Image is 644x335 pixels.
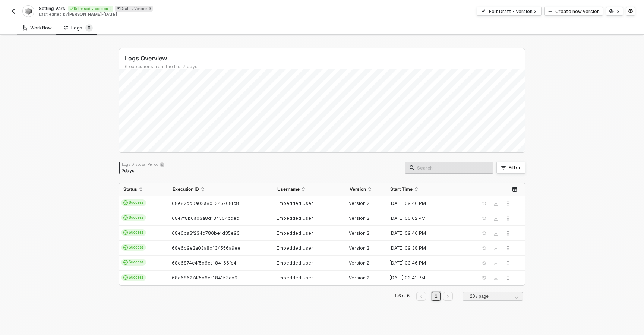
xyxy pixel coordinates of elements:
[442,292,454,301] li: Next Page
[386,245,467,251] div: [DATE] 09:38 PM
[349,245,369,251] span: Version 2
[172,245,240,251] span: 68e6d9e2a03a8d134556a9ee
[470,291,518,302] span: 20 / page
[123,245,128,250] span: icon-cards
[123,230,128,235] span: icon-cards
[512,187,517,192] span: icon-table
[121,199,146,206] span: Success
[123,186,137,192] span: Status
[121,229,146,236] span: Success
[277,275,313,281] span: Embedded User
[68,12,102,17] span: [PERSON_NAME]
[393,292,411,301] li: 1-6 of 6
[121,244,146,251] span: Success
[172,275,237,281] span: 68e686274f5d6ca184153ad9
[39,12,321,17] div: Last edited by - [DATE]
[477,7,542,16] button: Edit Draft • Version 3
[349,275,369,281] span: Version 2
[386,260,467,266] div: [DATE] 03:46 PM
[23,25,52,31] div: Workflow
[489,8,537,15] div: Edit Draft • Version 3
[609,9,614,13] span: icon-versioning
[446,294,450,299] span: right
[482,9,486,13] span: icon-edit
[121,259,146,266] span: Success
[349,260,369,266] span: Version 2
[467,292,518,300] input: Page Size
[277,200,313,206] span: Embedded User
[443,292,453,301] button: right
[617,8,620,15] div: 3
[433,292,440,300] a: 1
[25,8,31,15] img: integration-icon
[509,165,521,171] div: Filter
[277,245,313,251] span: Embedded User
[168,183,272,196] th: Execution ID
[628,9,633,13] span: icon-settings
[119,183,168,196] th: Status
[173,186,199,192] span: Execution ID
[121,274,146,281] span: Success
[349,215,369,221] span: Version 2
[123,215,128,220] span: icon-cards
[386,230,467,236] div: [DATE] 09:40 PM
[349,230,369,236] span: Version 2
[88,25,91,31] span: 6
[277,215,313,221] span: Embedded User
[345,183,386,196] th: Version
[277,186,300,192] span: Username
[548,9,552,13] span: icon-play
[606,7,623,16] button: 3
[432,292,441,301] li: 1
[122,168,164,174] div: 7 days
[9,7,18,16] button: back
[125,54,525,62] div: Logs Overview
[123,275,128,280] span: icon-cards
[64,24,93,32] div: Logs
[39,5,65,12] span: Setting Vars
[122,162,164,167] div: Logs Disposal Period
[349,200,369,206] span: Version 2
[123,260,128,265] span: icon-cards
[386,200,467,206] div: [DATE] 09:40 PM
[125,64,525,70] div: 6 executions from the last 7 days
[386,183,473,196] th: Start Time
[172,215,239,221] span: 68e7f8b0a03a8d134504cdeb
[417,164,489,172] input: Search
[544,7,603,16] button: Create new version
[277,260,313,266] span: Embedded User
[463,292,523,304] div: Page Size
[121,214,146,221] span: Success
[277,230,313,236] span: Embedded User
[273,183,345,196] th: Username
[116,6,120,10] span: icon-edit
[386,275,467,281] div: [DATE] 03:41 PM
[172,200,239,206] span: 68e82bd0a03a8d1345208fc8
[172,230,240,236] span: 68e6da3f234b780be1d35e93
[386,215,467,221] div: [DATE] 06:02 PM
[416,292,426,301] button: left
[172,260,236,266] span: 68e6874c4f5d6ca184166fc4
[123,200,128,205] span: icon-cards
[115,6,153,12] div: Draft • Version 3
[390,186,413,192] span: Start Time
[415,292,427,301] li: Previous Page
[555,8,600,15] div: Create new version
[10,8,16,14] img: back
[496,162,525,174] button: Filter
[68,6,113,12] div: Released • Version 2
[419,294,423,299] span: left
[85,24,93,32] sup: 6
[350,186,366,192] span: Version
